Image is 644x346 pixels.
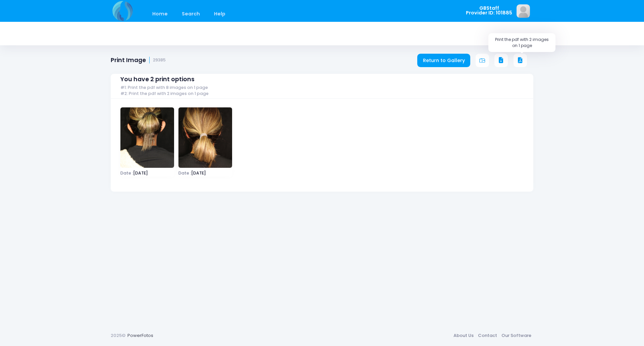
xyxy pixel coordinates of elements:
a: Contact [476,330,499,342]
a: Home [146,6,174,22]
img: image [178,107,232,168]
span: 2025© [111,332,125,339]
span: Date : [178,170,191,176]
h1: Print Image [111,57,166,64]
span: [DATE] [178,171,232,175]
a: PowerFotos [127,332,153,339]
a: Help [208,6,232,22]
span: [DATE] [120,171,174,175]
a: Search [175,6,206,22]
a: Return to Gallery [417,54,470,67]
span: GBStaff Provider ID: 101885 [466,6,512,15]
div: Print the pdf with 2 images on 1 page [488,33,555,52]
small: 29385 [153,58,166,63]
span: You have 2 print options [120,76,195,83]
img: image [120,107,174,168]
span: Date : [120,170,133,176]
a: About Us [451,330,476,342]
span: #2: Print the pdf with 2 images on 1 page [120,91,209,96]
span: #1: Print the pdf with 8 images on 1 page [120,85,208,90]
a: Our Software [499,330,533,342]
img: image [517,4,530,18]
